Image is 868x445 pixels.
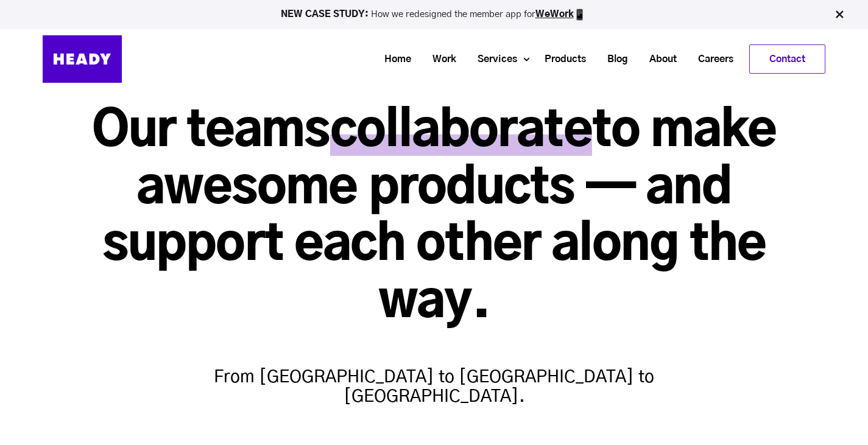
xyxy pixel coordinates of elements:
[281,10,371,19] strong: NEW CASE STUDY:
[833,9,845,21] img: Close Bar
[43,35,122,83] img: Heady_Logo_Web-01 (1)
[5,9,863,21] p: How we redesigned the member app for
[134,44,825,74] div: Navigation Menu
[592,48,634,71] a: Blog
[417,48,462,71] a: Work
[634,48,683,71] a: About
[574,9,586,21] img: app emoji
[197,343,672,407] h4: From [GEOGRAPHIC_DATA] to [GEOGRAPHIC_DATA] to [GEOGRAPHIC_DATA].
[330,107,592,156] span: collaborate
[750,45,825,73] a: Contact
[462,48,523,71] a: Services
[529,48,592,71] a: Products
[369,48,417,71] a: Home
[43,103,825,331] h1: Our teams to make awesome products — and support each other along the way.
[683,48,739,71] a: Careers
[535,10,574,19] a: WeWork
